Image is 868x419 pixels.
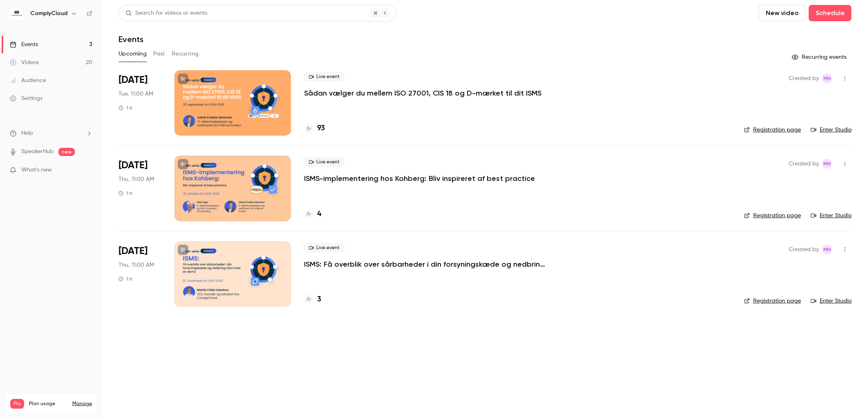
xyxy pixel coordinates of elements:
span: new [58,148,75,156]
li: help-dropdown-opener [10,129,92,138]
span: [DATE] [119,74,148,87]
span: Created by [789,245,819,254]
a: 4 [304,209,321,220]
h1: Events [119,34,143,44]
span: Live event [304,157,345,167]
span: Maibrit Hovedskou [822,159,832,169]
h4: 3 [317,294,321,305]
span: Live event [304,72,345,82]
div: 1 h [119,190,132,196]
h4: 93 [317,123,325,134]
span: Maibrit Hovedskou [822,74,832,83]
a: Registration page [744,297,801,305]
button: Recurring [172,47,199,60]
div: Audience [10,76,46,85]
img: ComplyCloud [10,7,23,20]
span: MH [823,159,831,169]
div: 1 h [119,276,132,282]
a: ISMS-implementering hos Kohberg: Bliv inspireret af best practice [304,174,535,183]
a: Manage [72,401,92,407]
span: Created by [789,159,819,169]
h4: 4 [317,209,321,220]
span: MH [823,245,831,254]
a: Registration page [744,212,801,220]
button: New video [759,5,805,21]
div: Sep 23 Tue, 11:00 AM (Europe/Copenhagen) [119,70,161,136]
span: Thu, 11:00 AM [119,175,154,183]
button: Past [153,47,165,60]
a: 93 [304,123,325,134]
span: Plan usage [29,401,67,407]
span: What's new [21,166,52,174]
a: ISMS: Få overblik over sårbarheder i din forsyningskæde og nedbring risici med en demo [304,259,549,269]
iframe: Noticeable Trigger [83,167,92,174]
div: Videos [10,58,39,67]
div: Oct 23 Thu, 11:00 AM (Europe/Copenhagen) [119,156,161,221]
button: Upcoming [119,47,147,60]
button: Recurring events [788,51,852,64]
span: Maibrit Hovedskou [822,245,832,254]
button: Schedule [809,5,852,21]
a: Enter Studio [811,297,852,305]
a: Enter Studio [811,126,852,134]
span: Live event [304,243,345,253]
span: Thu, 11:00 AM [119,261,154,269]
div: 1 h [119,105,132,111]
span: [DATE] [119,245,148,258]
a: Sådan vælger du mellem ISO 27001, CIS 18 og D-mærket til dit ISMS [304,88,541,98]
a: Enter Studio [811,212,852,220]
div: Search for videos or events [125,9,207,18]
a: SpeakerHub [21,147,54,156]
a: 3 [304,294,321,305]
div: Settings [10,94,43,103]
span: Help [21,129,33,138]
a: Registration page [744,126,801,134]
div: Events [10,40,38,49]
h6: ComplyCloud [30,9,67,18]
div: Nov 20 Thu, 11:00 AM (Europe/Copenhagen) [119,241,161,307]
span: Tue, 11:00 AM [119,90,153,98]
span: MH [823,74,831,83]
span: Pro [10,399,24,409]
span: Created by [789,74,819,83]
span: [DATE] [119,159,148,172]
